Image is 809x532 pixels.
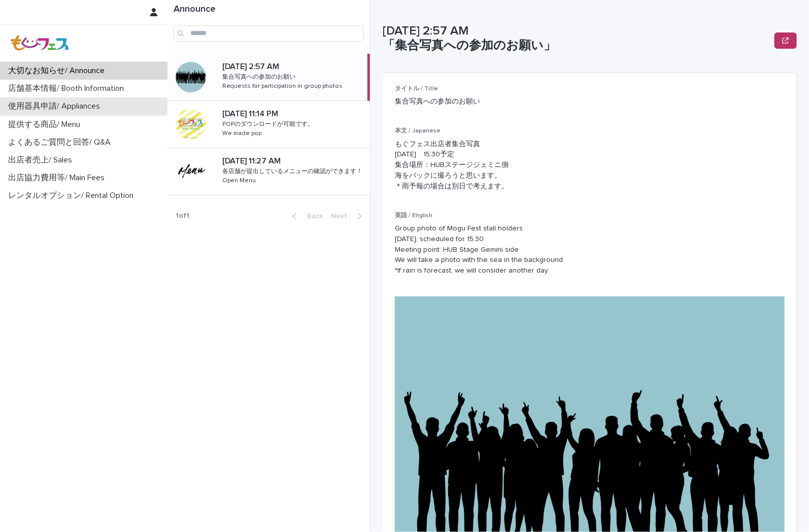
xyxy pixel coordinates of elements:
[4,120,88,129] p: 提供する商品/ Menu
[395,139,785,192] p: もぐフェス出店者集合写真 [DATE] 15:30予定 集合場所：HUBステージジェミニ側 海をバックに撮ろうと思います。 ＊雨予報の場合は別日で考えます。
[4,84,132,93] p: 店舗基本情報/ Booth Information
[4,173,113,183] p: 出店協力費用等/ Main Fees
[167,54,370,101] a: [DATE] 2:57 AM[DATE] 2:57 AM 集合写真への参加のお願い集合写真への参加のお願い Requests for participation in group photosR...
[4,66,113,76] p: 大切なお知らせ/ Announce
[4,155,80,165] p: 出店者売上/ Sales
[395,96,785,107] p: 集合写真への参加のお願い
[383,24,770,53] p: [DATE] 2:57 AM 「集合写真への参加のお願い」
[174,4,364,15] h1: Announce
[331,213,353,220] span: Next
[222,128,263,137] p: We made pop
[167,148,370,195] a: [DATE] 11:27 AM[DATE] 11:27 AM 各店舗が提出しているメニューの確認ができます！各店舗が提出しているメニューの確認ができます！ Open MenuOpen Menu
[222,166,364,175] p: 各店舗が提出しているメニューの確認ができます！
[395,128,441,134] span: 本文 / Japanese
[222,107,280,119] p: [DATE] 11:14 PM
[4,138,119,147] p: よくあるご質問と回答/ Q&A
[284,212,327,221] button: Back
[222,119,316,128] p: POPのダウンロードが可能です。
[167,101,370,148] a: [DATE] 11:14 PM[DATE] 11:14 PM POPのダウンロードが可能です。POPのダウンロードが可能です。 We made popWe made pop
[301,213,323,220] span: Back
[8,33,72,53] img: Z8gcrWHQVC4NX3Wf4olx
[222,154,283,166] p: [DATE] 11:27 AM
[222,81,345,90] p: Requests for participation in group photos
[4,102,108,111] p: 使用器具申請/ Appliances
[4,191,142,201] p: レンタルオプション/ Rental Option
[327,212,370,221] button: Next
[222,72,297,81] p: 集合写真への参加のお願い
[222,175,258,184] p: Open Menu
[222,60,281,72] p: [DATE] 2:57 AM
[174,25,364,42] input: Search
[395,86,438,92] span: タイトル / Title
[395,213,432,219] span: 英語 / English
[167,204,197,228] p: 1 of 1
[395,223,785,276] p: Group photo of Mogu Fest stall holders [DATE], scheduled for 15:30 Meeting point: HUB Stage Gemin...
